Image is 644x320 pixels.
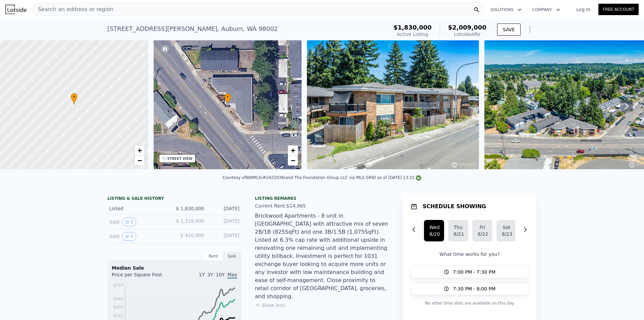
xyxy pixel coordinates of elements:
[397,32,428,37] span: Active Listing
[424,220,444,241] button: Wed8/20
[288,145,298,155] a: Zoom in
[107,24,278,34] div: [STREET_ADDRESS][PERSON_NAME] , Auburn , WA 98002
[497,24,521,36] button: SAVE
[448,24,486,31] span: $2,009,000
[5,5,26,14] img: Lotside
[210,232,239,241] div: [DATE]
[167,156,193,161] div: STREET VIEW
[411,299,529,307] p: No other time slots are available on this day
[113,283,123,288] tspan: $557
[393,24,432,31] span: $1,830,000
[112,265,237,271] div: Median Sale
[598,4,639,15] a: Free Account
[216,272,225,277] span: 10Y
[122,218,136,226] button: View historical data
[453,285,496,292] span: 7:30 PM - 8:00 PM
[291,156,295,165] span: −
[109,218,169,226] div: Sold
[137,146,142,154] span: +
[176,218,204,224] span: $ 1,318,800
[429,231,439,237] div: 8/20
[113,296,123,301] tspan: $461
[255,196,389,201] div: Listing remarks
[224,94,231,100] span: •
[176,206,204,211] span: $ 1,830,000
[199,272,205,277] span: 1Y
[113,313,123,318] tspan: $341
[523,23,537,36] button: Show Options
[307,40,479,169] img: Sale: 167509154 Parcel: 98059010
[122,232,136,241] button: View historical data
[423,202,486,211] h1: SCHEDULE SHOWING
[478,224,487,231] div: Fri
[453,269,496,275] span: 7:00 PM - 7:30 PM
[113,305,123,310] tspan: $401
[255,203,286,209] span: Current Rent:
[448,31,486,38] div: Lotside ARV
[223,175,422,180] div: Courtesy of NWMLS (#2422038) and The Foundation Group LLC via MLS GRID as of [DATE] 13:22
[411,282,529,295] button: 7:30 PM - 8:00 PM
[33,5,113,13] span: Search an address or region
[109,232,169,241] div: Sold
[453,224,463,231] div: Thu
[527,4,566,16] button: Company
[496,220,517,241] button: Sat8/23
[502,231,511,237] div: 8/23
[210,218,239,226] div: [DATE]
[429,224,439,231] div: Wed
[227,272,237,279] span: Max
[107,196,241,202] div: LISTING & SALE HISTORY
[478,231,487,237] div: 8/22
[288,155,298,166] a: Zoom out
[109,205,169,212] div: Listed
[502,224,511,231] div: Sat
[71,93,77,105] div: •
[453,231,463,237] div: 8/21
[224,93,231,105] div: •
[411,266,529,278] button: 7:00 PM - 7:30 PM
[411,251,529,258] p: What time works for you?
[223,252,241,261] div: Sale
[112,271,174,282] div: Price per Square Foot
[472,220,492,241] button: Fri8/22
[137,156,142,165] span: −
[135,155,145,166] a: Zoom out
[291,146,295,154] span: +
[416,175,421,181] img: NWMLS Logo
[448,220,468,241] button: Thu8/21
[180,233,204,238] span: $ 420,000
[207,272,213,277] span: 3Y
[255,212,389,301] div: Brickwood Apartments - 8 unit in [GEOGRAPHIC_DATA] with attractive mix of seven 2B/1B (825SqFt) a...
[568,6,598,13] a: Log In
[485,4,527,16] button: Solutions
[71,94,77,100] span: •
[135,145,145,155] a: Zoom in
[210,205,239,212] div: [DATE]
[286,203,306,209] span: $14,965
[204,252,223,261] div: Rent
[255,302,285,309] button: Show less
